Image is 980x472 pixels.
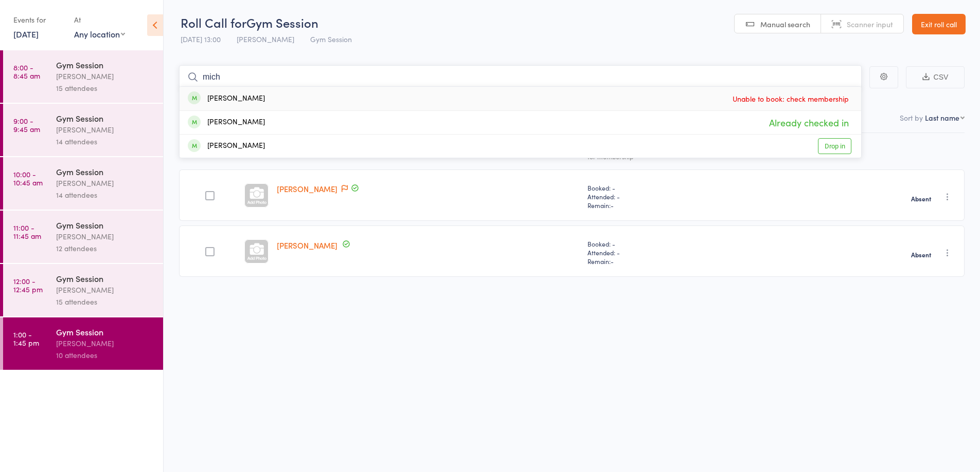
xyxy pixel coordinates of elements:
div: Events for [13,11,64,28]
span: Manual search [760,19,810,29]
time: 1:00 - 1:45 pm [13,330,39,347]
a: 8:00 -8:45 amGym Session[PERSON_NAME]15 attendees [3,50,163,103]
div: [PERSON_NAME] [188,93,265,105]
a: 1:00 -1:45 pmGym Session[PERSON_NAME]10 attendees [3,317,163,370]
time: 8:00 - 8:45 am [13,63,40,80]
span: Remain: [587,201,763,210]
div: Gym Session [56,273,154,284]
div: [PERSON_NAME] [56,231,154,242]
div: Any location [74,28,125,40]
div: 15 attendees [56,296,154,308]
span: - [611,201,614,210]
a: 10:00 -10:45 amGym Session[PERSON_NAME]14 attendees [3,157,163,210]
div: [PERSON_NAME] [188,140,265,152]
div: Gym Session [56,112,154,124]
time: 9:00 - 9:45 am [13,117,40,133]
div: 15 attendees [56,82,154,94]
time: 10:00 - 10:45 am [13,170,43,186]
a: [DATE] [13,28,39,40]
div: [PERSON_NAME] [56,337,154,349]
div: 10 attendees [56,349,154,361]
span: [PERSON_NAME] [237,34,294,44]
span: Unable to book: check membership [730,91,851,106]
div: for membership [587,153,763,160]
div: 14 attendees [56,136,154,147]
span: - [611,257,614,266]
span: Already checked in [767,114,851,131]
span: Gym Session [246,14,318,31]
span: Attended: - [587,248,763,257]
span: [DATE] 13:00 [181,34,221,44]
div: 12 attendees [56,242,154,254]
a: [PERSON_NAME] [277,183,337,194]
span: Booked: - [587,183,763,192]
span: Gym Session [310,34,352,44]
label: Sort by [900,112,923,123]
div: Last name [925,112,959,123]
a: [PERSON_NAME] [277,240,337,251]
span: Scanner input [847,19,893,29]
span: Booked: - [587,239,763,248]
a: 9:00 -9:45 amGym Session[PERSON_NAME]14 attendees [3,104,163,156]
a: Drop in [818,138,851,154]
span: Attended: - [587,192,763,201]
div: Gym Session [56,219,154,231]
a: 12:00 -12:45 pmGym Session[PERSON_NAME]15 attendees [3,264,163,316]
a: 11:00 -11:45 amGym Session[PERSON_NAME]12 attendees [3,211,163,263]
div: [PERSON_NAME] [188,117,265,128]
div: [PERSON_NAME] [56,124,154,136]
div: [PERSON_NAME] [56,70,154,82]
a: Exit roll call [912,14,966,34]
span: Remain: [587,257,763,266]
button: CSV [906,66,965,88]
div: 14 attendees [56,189,154,201]
div: At [74,11,125,28]
time: 11:00 - 11:45 am [13,223,41,240]
span: Roll Call for [181,14,246,31]
strong: Absent [911,195,931,203]
div: [PERSON_NAME] [56,177,154,189]
div: Gym Session [56,59,154,70]
input: Search by name [179,65,862,89]
time: 12:00 - 12:45 pm [13,277,43,293]
div: [PERSON_NAME] [56,284,154,296]
div: Gym Session [56,326,154,337]
div: Gym Session [56,166,154,177]
strong: Absent [911,251,931,259]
